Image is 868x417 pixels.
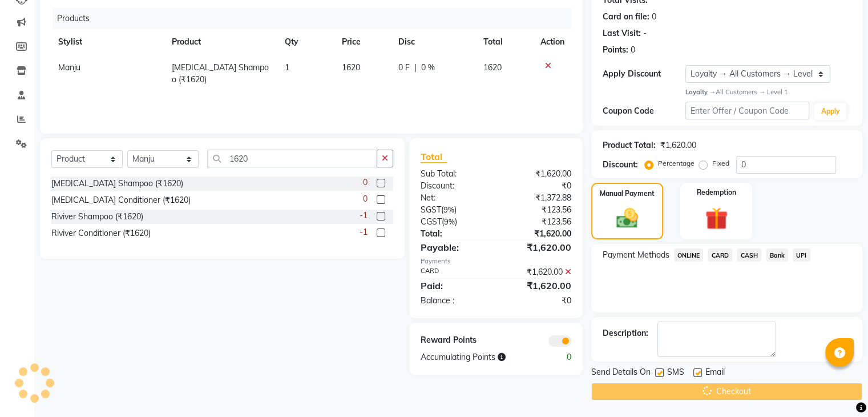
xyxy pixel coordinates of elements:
[278,29,334,55] th: Qty
[496,228,580,240] div: ₹1,620.00
[398,62,410,74] span: 0 F
[483,62,502,73] span: 1620
[51,194,191,206] div: [MEDICAL_DATA] Conditioner (₹1620)
[165,29,278,55] th: Product
[603,68,685,80] div: Apply Discount
[496,266,580,278] div: ₹1,620.00
[412,334,496,347] div: Reward Points
[658,158,695,169] label: Percentage
[496,279,580,292] div: ₹1,620.00
[496,168,580,180] div: ₹1,620.00
[412,168,496,180] div: Sub Total:
[412,295,496,307] div: Balance :
[443,205,454,214] span: 9%
[412,192,496,204] div: Net:
[603,249,669,261] span: Payment Methods
[698,205,735,233] img: _gift.svg
[737,248,761,262] span: CASH
[603,11,649,23] div: Card on file:
[496,180,580,192] div: ₹0
[412,216,496,228] div: ( )
[421,216,442,227] span: CGST
[444,217,455,226] span: 9%
[335,29,392,55] th: Price
[421,62,435,74] span: 0 %
[685,102,810,119] input: Enter Offer / Coupon Code
[603,27,641,39] div: Last Visit:
[712,158,729,169] label: Fixed
[412,228,496,240] div: Total:
[667,366,684,380] span: SMS
[631,44,635,56] div: 0
[51,178,183,190] div: [MEDICAL_DATA] Shampoo (₹1620)
[414,62,417,74] span: |
[342,62,360,73] span: 1620
[360,210,368,222] span: -1
[603,44,628,56] div: Points:
[600,189,655,199] label: Manual Payment
[360,226,368,238] span: -1
[421,151,447,163] span: Total
[660,139,696,151] div: ₹1,620.00
[591,366,651,380] span: Send Details On
[363,177,368,189] span: 0
[51,29,165,55] th: Stylist
[412,266,496,278] div: CARD
[477,29,534,55] th: Total
[603,139,656,151] div: Product Total:
[496,240,580,254] div: ₹1,620.00
[685,87,851,97] div: All Customers → Level 1
[705,366,725,380] span: Email
[285,62,289,73] span: 1
[793,248,810,262] span: UPI
[538,351,579,363] div: 0
[421,205,441,215] span: SGST
[412,204,496,216] div: ( )
[603,105,685,117] div: Coupon Code
[51,211,143,223] div: Riviver Shampoo (₹1620)
[172,62,269,85] span: [MEDICAL_DATA] Shampoo (₹1620)
[697,187,736,198] label: Redemption
[643,27,647,39] div: -
[496,216,580,228] div: ₹123.56
[412,240,496,254] div: Payable:
[421,256,571,266] div: Payments
[674,248,704,262] span: ONLINE
[363,193,368,205] span: 0
[496,192,580,204] div: ₹1,372.88
[412,351,538,363] div: Accumulating Points
[53,8,580,29] div: Products
[58,62,80,73] span: Manju
[412,279,496,292] div: Paid:
[603,327,648,339] div: Description:
[685,88,716,96] strong: Loyalty →
[766,248,788,262] span: Bank
[207,150,377,167] input: Search or Scan
[496,295,580,307] div: ₹0
[534,29,571,55] th: Action
[603,159,638,171] div: Discount:
[51,227,151,239] div: Riviver Conditioner (₹1620)
[708,248,732,262] span: CARD
[412,180,496,192] div: Discount:
[814,103,846,120] button: Apply
[652,11,656,23] div: 0
[609,206,645,231] img: _cash.svg
[496,204,580,216] div: ₹123.56
[391,29,477,55] th: Disc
